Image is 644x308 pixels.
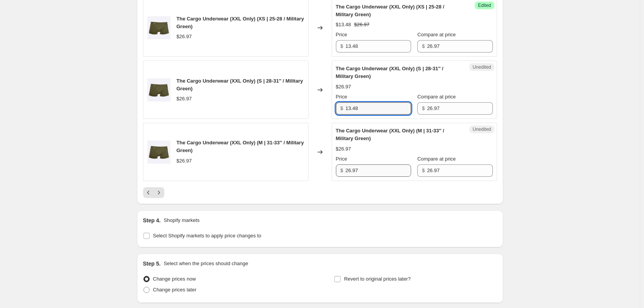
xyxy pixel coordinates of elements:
span: The Cargo Underwear (XXL Only) (XS | 25-28 / Military Green) [177,16,304,29]
h2: Step 4. [143,217,161,224]
img: CargoUnderwear_80x.jpg [147,140,170,164]
button: Previous [143,187,154,198]
span: The Cargo Underwear (XXL Only) (S | 28-31″ / Military Green) [177,78,303,91]
img: CargoUnderwear_80x.jpg [147,78,170,102]
span: $ [422,105,425,111]
span: Unedited [472,126,491,132]
strike: $26.97 [354,21,369,29]
div: $26.97 [177,33,192,41]
button: Next [153,187,164,198]
div: $26.97 [336,145,351,153]
div: $26.97 [177,157,192,165]
h2: Step 5. [143,260,161,267]
div: $26.97 [177,95,192,103]
p: Shopify markets [164,217,199,224]
span: $ [422,43,425,49]
span: Edited [478,2,491,8]
span: Revert to original prices later? [344,276,411,282]
nav: Pagination [143,187,164,198]
img: CargoUnderwear_80x.jpg [147,16,170,39]
div: $13.48 [336,21,351,29]
span: $ [422,168,425,173]
span: Compare at price [417,94,456,100]
span: Compare at price [417,156,456,162]
p: Select when the prices should change [164,260,248,267]
span: Select Shopify markets to apply price changes to [153,233,261,239]
span: The Cargo Underwear (XXL Only) (XS | 25-28 / Military Green) [336,4,445,17]
span: The Cargo Underwear (XXL Only) (M | 31-33″ / Military Green) [336,128,444,141]
span: $ [341,105,343,111]
span: $ [341,43,343,49]
span: Change prices now [153,276,196,282]
div: $26.97 [336,83,351,91]
span: $ [341,168,343,173]
span: The Cargo Underwear (XXL Only) (S | 28-31″ / Military Green) [336,66,443,79]
span: Price [336,156,347,162]
span: Price [336,32,347,37]
span: Compare at price [417,32,456,37]
span: The Cargo Underwear (XXL Only) (M | 31-33″ / Military Green) [177,140,304,153]
span: Change prices later [153,287,197,293]
span: Unedited [472,64,491,70]
span: Price [336,94,347,100]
